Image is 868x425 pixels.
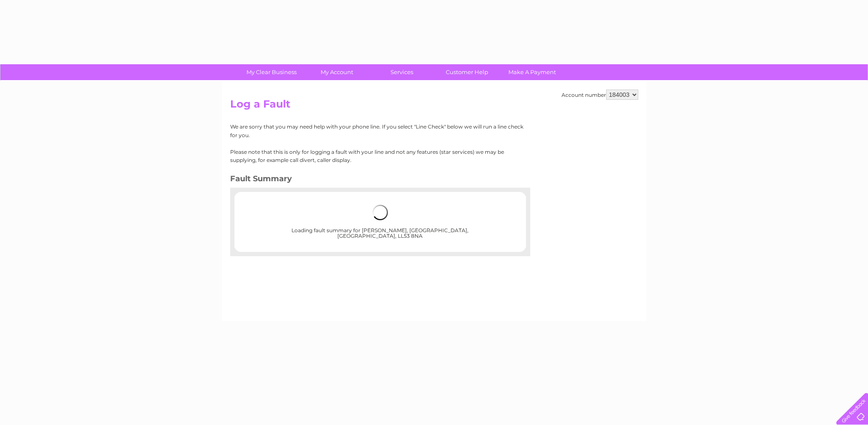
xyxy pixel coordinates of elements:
[230,123,524,139] p: We are sorry that you may need help with your phone line. If you select "Line Check" below we wil...
[230,148,524,164] p: Please note that this is only for logging a fault with your line and not any features (star servi...
[432,64,502,80] a: Customer Help
[497,64,568,80] a: Make A Payment
[236,64,307,80] a: My Clear Business
[366,64,437,80] a: Services
[372,205,388,220] img: loading
[230,98,638,114] h2: Log a Fault
[262,196,499,248] div: Loading fault summary for [PERSON_NAME], [GEOGRAPHIC_DATA], [GEOGRAPHIC_DATA], LL53 8NA
[301,64,372,80] a: My Account
[230,173,524,188] h3: Fault Summary
[562,90,638,100] div: Account number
